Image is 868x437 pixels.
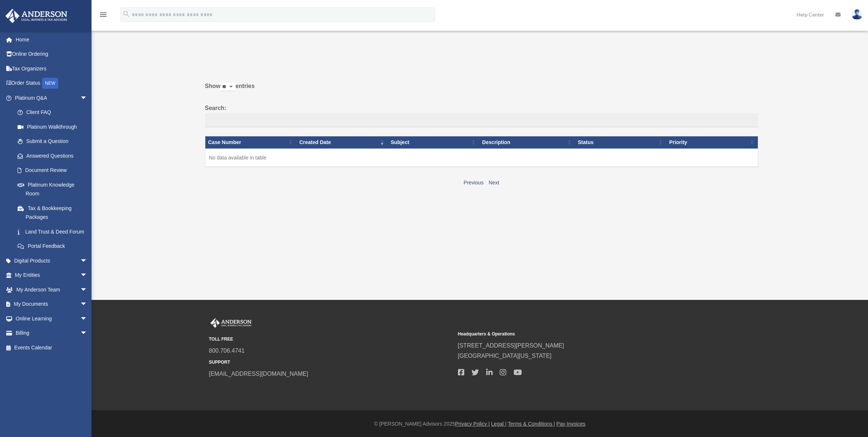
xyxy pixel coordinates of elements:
[5,91,95,105] a: Platinum Q&Aarrow_drop_down
[122,10,130,18] i: search
[205,148,758,167] td: No data available in table
[852,9,863,20] img: User Pic
[205,136,297,148] th: Case Number: activate to sort column ascending
[5,76,98,91] a: Order StatusNEW
[80,268,95,283] span: arrow_drop_down
[205,103,758,127] label: Search:
[5,340,98,355] a: Events Calendar
[491,421,507,427] a: Legal |
[5,311,98,326] a: Online Learningarrow_drop_down
[5,297,98,312] a: My Documentsarrow_drop_down
[3,9,70,23] img: Anderson Advisors Platinum Portal
[10,105,95,120] a: Client FAQ
[10,120,95,134] a: Platinum Walkthrough
[508,421,555,427] a: Terms & Conditions |
[80,326,95,341] span: arrow_drop_down
[92,419,868,429] div: © [PERSON_NAME] Advisors 2025
[5,61,98,76] a: Tax Organizers
[42,78,58,89] div: NEW
[205,81,758,99] label: Show entries
[99,10,108,19] i: menu
[458,342,564,349] a: [STREET_ADDRESS][PERSON_NAME]
[209,348,245,354] a: 800.706.4741
[10,224,95,239] a: Land Trust & Deed Forum
[220,83,235,91] select: Showentries
[209,335,453,343] small: TOLL FREE
[80,253,95,268] span: arrow_drop_down
[5,268,98,283] a: My Entitiesarrow_drop_down
[80,91,95,106] span: arrow_drop_down
[463,180,483,186] a: Previous
[5,47,98,62] a: Online Ordering
[455,421,490,427] a: Privacy Policy |
[80,311,95,326] span: arrow_drop_down
[10,148,91,163] a: Answered Questions
[5,253,98,268] a: Digital Productsarrow_drop_down
[209,359,453,366] small: SUPPORT
[458,353,552,359] a: [GEOGRAPHIC_DATA][US_STATE]
[489,180,499,186] a: Next
[10,163,95,178] a: Document Review
[479,136,575,148] th: Description: activate to sort column ascending
[10,177,95,201] a: Platinum Knowledge Room
[80,282,95,297] span: arrow_drop_down
[10,201,95,224] a: Tax & Bookkeeping Packages
[5,282,98,297] a: My Anderson Teamarrow_drop_down
[80,297,95,312] span: arrow_drop_down
[458,330,702,338] small: Headquarters & Operations
[209,371,308,377] a: [EMAIL_ADDRESS][DOMAIN_NAME]
[205,113,758,127] input: Search:
[666,136,758,148] th: Priority: activate to sort column ascending
[5,32,98,47] a: Home
[575,136,666,148] th: Status: activate to sort column ascending
[10,239,95,254] a: Portal Feedback
[556,421,585,427] a: Pay Invoices
[209,318,253,328] img: Anderson Advisors Platinum Portal
[10,134,95,149] a: Submit a Question
[99,13,108,19] a: menu
[297,136,388,148] th: Created Date: activate to sort column ascending
[5,326,98,341] a: Billingarrow_drop_down
[388,136,479,148] th: Subject: activate to sort column ascending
